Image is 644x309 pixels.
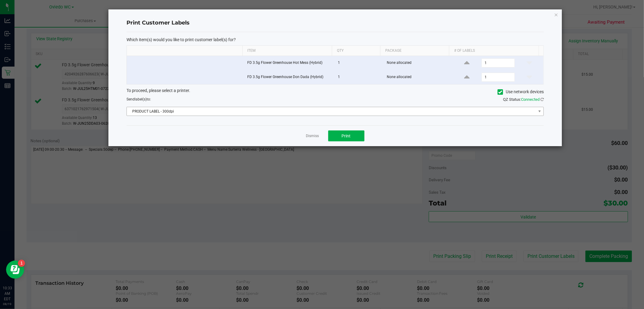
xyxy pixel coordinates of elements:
iframe: Resource center unread badge [18,260,25,267]
iframe: Resource center [6,261,24,279]
span: PRODUCT LABEL - 300dpi [127,107,536,116]
a: Dismiss [306,133,319,139]
span: Print [342,133,351,138]
th: # of labels [449,46,538,56]
td: 1 [334,56,383,70]
th: Package [380,46,449,56]
span: Connected [521,97,540,102]
td: None allocated [383,56,453,70]
td: 1 [334,70,383,84]
td: FD 3.5g Flower Greenhouse Don Dada (Hybrid) [244,70,334,84]
span: Send to: [127,97,151,101]
button: Print [328,130,364,141]
label: Use network devices [498,89,544,95]
span: QZ Status: [503,97,544,102]
td: None allocated [383,70,453,84]
h4: Print Customer Labels [127,19,544,27]
th: Item [242,46,332,56]
div: To proceed, please select a printer. [122,87,548,97]
p: Which item(s) would you like to print customer label(s) for? [127,37,544,42]
td: FD 3.5g Flower Greenhouse Hot Mess (Hybrid) [244,56,334,70]
th: Qty [332,46,380,56]
span: label(s) [135,97,147,101]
